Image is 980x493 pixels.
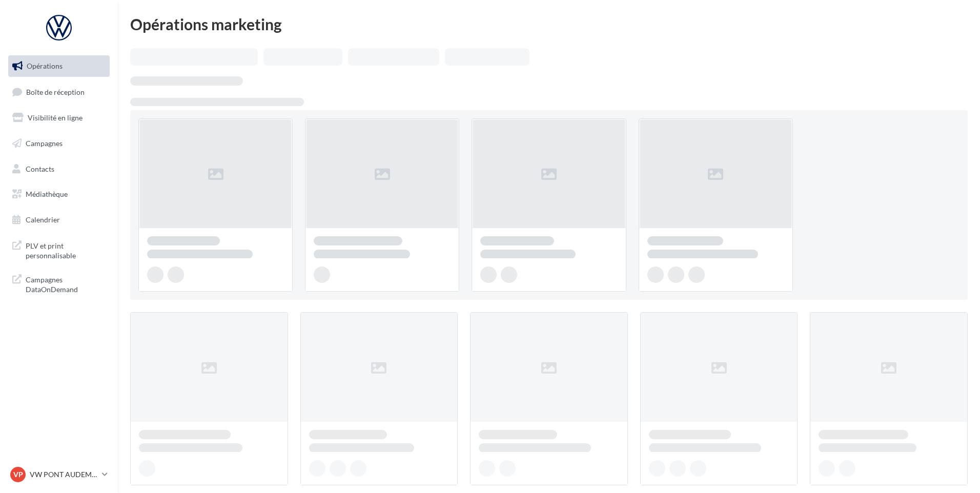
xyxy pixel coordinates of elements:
[26,239,106,261] span: PLV et print personnalisable
[26,139,63,148] span: Campagnes
[26,215,60,224] span: Calendrier
[6,269,112,299] a: Campagnes DataOnDemand
[26,87,85,96] span: Boîte de réception
[6,107,112,129] a: Visibilité en ligne
[27,61,63,70] span: Opérations
[6,158,112,180] a: Contacts
[8,465,110,484] a: VP VW PONT AUDEMER
[6,55,112,77] a: Opérations
[6,183,112,205] a: Médiathèque
[28,113,83,122] span: Visibilité en ligne
[30,469,98,480] p: VW PONT AUDEMER
[6,81,112,103] a: Boîte de réception
[26,164,54,173] span: Contacts
[26,273,106,295] span: Campagnes DataOnDemand
[130,16,968,32] div: Opérations marketing
[6,133,112,154] a: Campagnes
[26,190,68,198] span: Médiathèque
[13,469,23,480] span: VP
[6,235,112,265] a: PLV et print personnalisable
[6,209,112,231] a: Calendrier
